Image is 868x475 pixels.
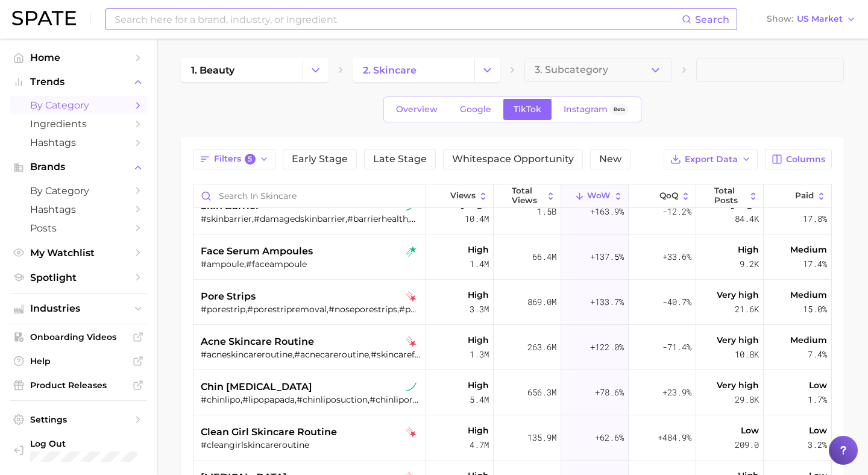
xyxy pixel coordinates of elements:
span: 3. Subcategory [535,64,608,75]
span: 29.8k [735,392,759,407]
span: Search [695,14,729,25]
span: Help [30,356,127,366]
div: #acneskincareroutine,#acnecareroutine,#skincareforacneskin [201,349,421,360]
button: face serum ampoulestiktok rising star#ampoule,#faceampouleHigh1.4m66.4m+137.5%+33.6%High9.2kMediu... [193,234,831,280]
span: Views [450,191,476,201]
span: 4.7m [470,438,489,452]
span: Instagram [564,104,608,115]
span: 5 [245,154,256,165]
span: 21.6k [735,302,759,316]
span: Low [741,423,759,438]
span: +122.0% [590,340,624,354]
span: 135.9m [527,430,556,445]
span: High [468,378,489,392]
span: Total Views [512,186,543,205]
span: Low [809,378,827,392]
img: SPATE [12,11,76,25]
span: Late Stage [373,154,427,164]
span: clean girl skincare routine [201,425,337,439]
span: 1.5b [537,204,556,219]
span: TikTok [514,104,541,115]
span: 5.4m [470,392,489,407]
div: #chinlipo,#lipopapada,#chinliposuction,#chinliporecovery,#chinlipoupdate,#lipopapadacheck [201,394,421,405]
span: 10.4m [465,212,489,226]
a: 2. skincare [353,58,474,82]
button: chin [MEDICAL_DATA]tiktok sustained riser#chinlipo,#lipopapada,#chinliposuction,#chinliporecovery... [193,370,831,415]
span: 263.6m [527,340,556,354]
a: Posts [10,219,147,237]
button: Filters5 [193,149,275,169]
button: 3. Subcategory [524,58,672,82]
a: Home [10,48,147,67]
span: +33.6% [662,250,691,264]
span: 66.4m [532,250,556,264]
span: QoQ [659,191,678,201]
button: Change Category [303,58,329,82]
a: Product Releases [10,376,147,394]
a: Spotlight [10,268,147,287]
span: 84.4k [735,212,759,226]
span: +78.6% [595,385,624,400]
img: tiktok falling star [406,336,417,347]
span: Home [30,52,127,63]
span: Product Releases [30,380,127,391]
span: US Market [797,16,843,22]
span: Very high [717,288,759,302]
span: Ingredients [30,118,127,130]
span: +133.7% [590,295,624,309]
span: Columns [786,154,825,165]
span: 17.4% [803,257,827,271]
span: 1.4m [470,257,489,271]
span: 17.8% [803,212,827,226]
span: 9.2k [740,257,759,271]
span: Industries [30,303,127,314]
span: High [468,242,489,257]
a: Hashtags [10,133,147,152]
span: 1.7% [808,392,827,407]
a: 1. beauty [181,58,303,82]
span: Spotlight [30,272,127,283]
span: 1.3m [470,347,489,362]
span: -71.4% [662,340,691,354]
span: High [468,288,489,302]
span: 656.3m [527,385,556,400]
div: #porestrip,#porestripremoval,#noseporestrips,#porestrips,#porestripnose [201,304,421,315]
a: Settings [10,411,147,429]
button: Brands [10,158,147,176]
span: Medium [790,333,827,347]
span: Medium [790,288,827,302]
span: -40.7% [662,295,691,309]
img: tiktok falling star [406,291,417,302]
span: Low [809,423,827,438]
span: Show [767,16,793,22]
button: Trends [10,73,147,91]
a: Google [450,99,502,120]
a: Onboarding Videos [10,328,147,346]
button: clean girl skincare routinetiktok falling star#cleangirlskincareroutineHigh4.7m135.9m+62.6%+484.9... [193,415,831,461]
a: Overview [386,99,448,120]
a: Ingredients [10,115,147,133]
button: Total Posts [696,184,764,208]
span: +484.9% [658,430,691,445]
span: acne skincare routine [201,335,314,349]
a: Help [10,352,147,370]
span: Early Stage [292,154,348,164]
img: tiktok rising star [406,246,417,257]
span: Log Out [30,438,137,449]
span: 1. beauty [191,64,234,76]
span: Paid [795,191,814,201]
span: High [468,423,489,438]
button: Paid [764,184,831,208]
span: Very high [717,378,759,392]
span: 15.0% [803,302,827,316]
span: My Watchlist [30,247,127,259]
span: +137.5% [590,250,624,264]
button: Change Category [474,58,500,82]
span: 7.4% [808,347,827,362]
a: Log out. Currently logged in with e-mail lhighfill@hunterpr.com. [10,435,147,465]
span: New [599,154,621,164]
button: Views [426,184,494,208]
span: Export Data [685,154,738,165]
button: acne skincare routinetiktok falling star#acneskincareroutine,#acnecareroutine,#skincareforacneski... [193,325,831,370]
button: ShowUS Market [764,11,859,27]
